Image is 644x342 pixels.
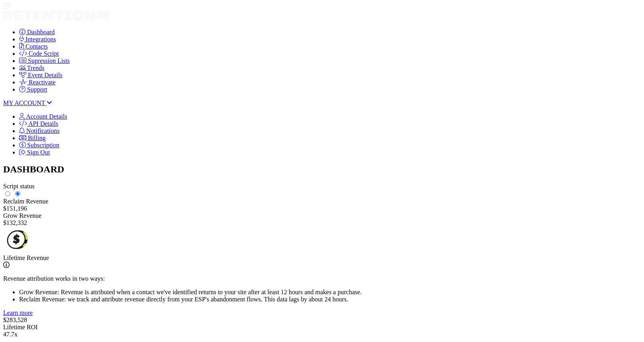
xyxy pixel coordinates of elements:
[3,10,109,21] img: Retention.com
[3,183,35,190] span: Script status
[19,36,56,43] a: Integrations
[3,309,33,316] a: Learn more
[19,86,47,93] a: Support
[25,36,56,43] span: Integrations
[26,127,60,134] span: Notifications
[3,254,641,317] div: Lifetime Revenue
[3,317,641,324] div: $283,528
[27,86,47,93] span: Support
[3,219,641,227] div: $132,332
[29,79,56,86] span: Reactivate
[19,149,50,156] a: Sign Out
[28,135,45,141] span: Billing
[19,289,641,296] li: Grow Revenue: Revenue is attributed when a contact we've identified returns to your site after at...
[27,29,55,35] span: Dashboard
[19,120,58,127] a: API Details
[19,57,70,64] a: Supression Lists
[3,164,641,175] h2: DASHBOARD
[19,113,67,120] a: Account Details
[19,50,59,57] a: Code Script
[29,50,59,57] span: Code Script
[28,72,62,78] span: Event Details
[3,100,45,106] span: MY ACCOUNT
[19,29,55,35] a: Dashboard
[3,212,641,219] div: Grow Revenue
[28,120,58,127] span: API Details
[19,72,62,78] a: Event Details
[19,43,48,50] a: Contacts
[25,43,48,50] span: Contacts
[3,198,641,205] div: Reclaim Revenue
[27,149,50,156] span: Sign Out
[3,331,641,338] div: 47.7x
[19,135,45,141] a: Billing
[3,227,29,253] img: dollar-coin-05c43ed7efb7bc0c12610022525b4bbbb207c7efeef5aecc26f025e68dcafac9.png
[19,127,60,134] a: Notifications
[3,324,641,331] div: Lifetime ROI
[26,113,67,120] span: Account Details
[19,296,641,303] li: Reclaim Revenue: we track and attribute revenue directly from your ESP's abandonment flows. This ...
[19,79,56,86] a: Reactivate
[19,64,45,71] a: Trends
[3,100,52,106] a: MY ACCOUNT
[3,205,641,212] div: $151,196
[27,64,45,71] span: Trends
[28,57,70,64] span: Supression Lists
[27,142,59,149] span: Subscription
[19,142,59,149] a: Subscription
[3,275,641,282] p: Revenue attribution works in two ways:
